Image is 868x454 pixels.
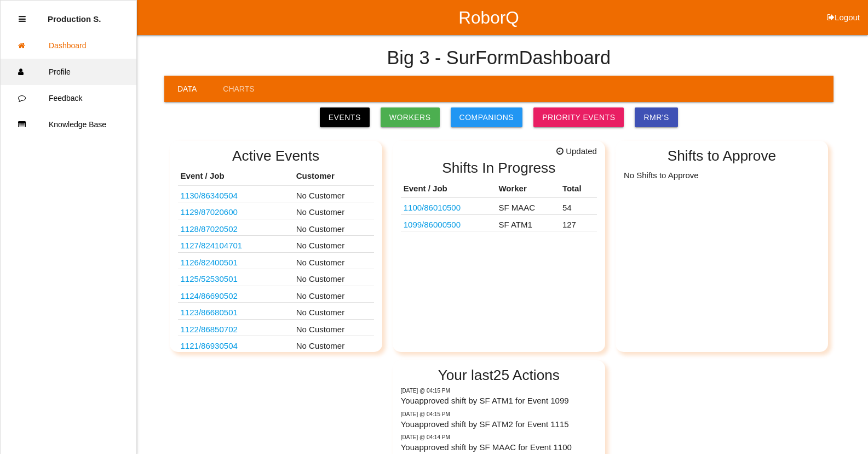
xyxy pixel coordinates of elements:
a: 1128/87020502 [181,224,238,234]
td: TN1933 HF55M STATOR CORE [178,336,294,353]
td: No Customer [294,269,374,286]
a: Workers [381,107,440,127]
a: 1123/86680501 [181,308,238,317]
td: No Customer [294,286,374,303]
p: No Shifts to Approve [624,167,820,181]
td: 127 [560,214,597,231]
td: 0CD00022 LB BEV HALF SHAF PACKAGING [401,198,496,215]
p: You approved shift by SF ATM1 for Event 1099 [401,395,597,407]
h2: Shifts to Approve [624,148,820,164]
a: 1129/87020600 [181,207,238,217]
td: D1003101R04 - FAURECIA TOP PAD TRAY [178,252,294,269]
td: No Customer [294,303,374,320]
p: You approved shift by SF MAAC for Event 1100 [401,441,597,454]
td: No Customer [294,236,374,253]
a: 1124/86690502 [181,291,238,300]
th: Customer [294,167,374,185]
span: Updated [556,145,597,158]
td: D1003101R04 - FAURECIA TOP PAD LID [178,236,294,253]
a: 1121/86930504 [181,341,238,350]
td: D1024160 - DEKA BATTERY [178,303,294,320]
a: Data [164,76,210,102]
p: You approved shift by SF ATM2 for Event 1115 [401,418,597,431]
div: Close [19,6,26,32]
td: SF ATM1 [496,214,560,231]
td: HONDA T90X SF 45 X 48 PALLETS [178,202,294,219]
a: Profile [1,59,136,85]
h2: Your last 25 Actions [401,367,597,383]
th: Event / Job [401,180,496,198]
p: Production Shifts [48,6,101,24]
a: 1099/86000500 [404,220,461,229]
tr: 0CD00022 LB BEV HALF SHAF PACKAGING [401,198,597,215]
th: Worker [496,180,560,198]
p: Tuesday @ 04:15 PM [401,410,597,418]
td: No Customer [294,185,374,202]
td: No Customer [294,336,374,353]
td: No Customer [294,319,374,336]
td: SF MAAC [496,198,560,215]
a: Companions [451,107,523,127]
td: D104465 - DEKA BATTERY - MEXICO [178,286,294,303]
a: Priority Events [533,107,624,127]
td: HEMI COVER TIMING CHAIN VAC TRAY 0CD86761 [178,269,294,286]
a: 1130/86340504 [181,191,238,200]
h2: Shifts In Progress [401,160,597,176]
a: 1125/52530501 [181,274,238,283]
a: RMR's [635,107,677,127]
a: Knowledge Base [1,111,136,138]
td: HONDA T90X [178,219,294,236]
a: 1100/86010500 [404,203,461,212]
a: Feedback [1,85,136,111]
td: 54 [560,198,597,215]
a: Dashboard [1,32,136,59]
a: Events [320,107,370,127]
th: Event / Job [178,167,294,185]
td: HF55G TN1934 TRAY [178,319,294,336]
a: 1122/86850702 [181,325,238,334]
td: No Customer [294,202,374,219]
th: Total [560,180,597,198]
tr: 0CD00020 STELLANTIS LB BEV HALF SHAFT [401,214,597,231]
p: Tuesday @ 04:15 PM [401,387,597,395]
td: 0CD00020 STELLANTIS LB BEV HALF SHAFT [401,214,496,231]
a: 1126/82400501 [181,258,238,267]
a: Charts [210,76,267,102]
p: Tuesday @ 04:14 PM [401,433,597,441]
td: 86340504 [178,185,294,202]
h2: Active Events [178,148,374,164]
td: No Customer [294,252,374,269]
td: No Customer [294,219,374,236]
a: 1127/824104701 [181,241,243,250]
h4: Big 3 - SurForm Dashboard [387,48,611,69]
